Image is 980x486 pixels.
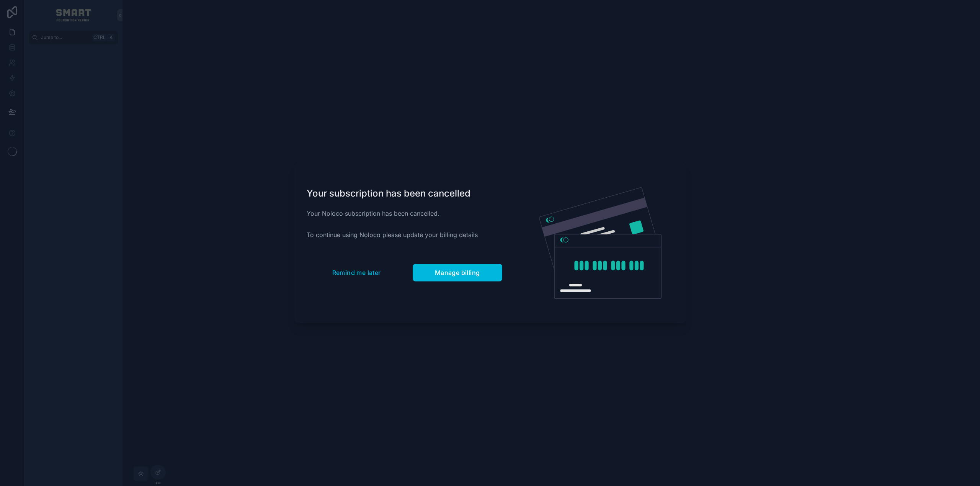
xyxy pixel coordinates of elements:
[435,269,480,276] span: Manage billing
[307,209,502,218] p: Your Noloco subscription has been cancelled.
[307,187,502,200] h1: Your subscription has been cancelled
[307,264,407,281] button: Remind me later
[307,230,502,239] p: To continue using Noloco please update your billing details
[332,269,381,276] span: Remind me later
[413,264,502,281] button: Manage billing
[539,187,661,299] img: Credit card illustration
